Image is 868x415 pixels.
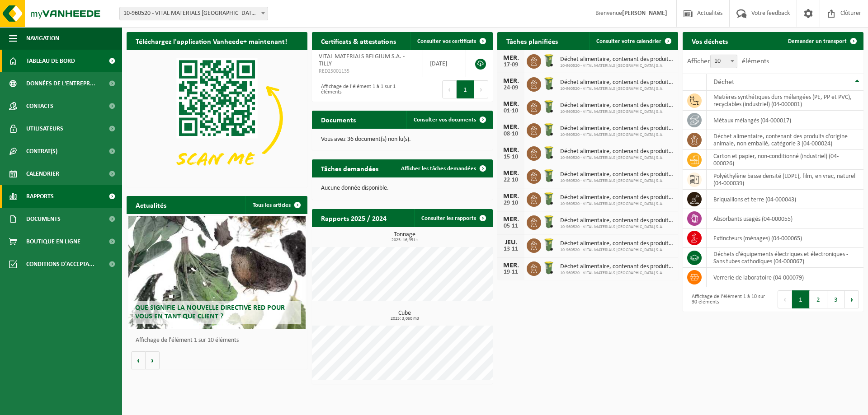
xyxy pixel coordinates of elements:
[319,68,416,75] span: RED25001135
[713,79,734,86] span: Déchet
[707,150,863,170] td: carton et papier, non-conditionné (industriel) (04-000026)
[502,124,520,131] div: MER.
[560,56,674,63] span: Déchet alimentaire, contenant des produits d'origine animale, non emballé, catég...
[502,108,520,114] div: 01-10
[401,166,476,172] span: Afficher les tâches demandées
[502,216,520,223] div: MER.
[414,209,492,227] a: Consulter les rapports
[560,270,674,276] span: 10-960520 - VITAL MATERIALS [GEOGRAPHIC_DATA] S.A.
[312,159,387,177] h2: Tâches demandées
[560,148,674,155] span: Déchet alimentaire, contenant des produits d'origine animale, non emballé, catég...
[26,117,63,140] span: Utilisateurs
[502,177,520,183] div: 22-10
[127,32,296,50] h2: Téléchargez l'application Vanheede+ maintenant!
[596,38,661,44] span: Consulter votre calendrier
[423,50,466,77] td: [DATE]
[560,217,674,224] span: Déchet alimentaire, contenant des produits d'origine animale, non emballé, catég...
[560,63,674,69] span: 10-960520 - VITAL MATERIALS [GEOGRAPHIC_DATA] S.A.
[136,337,303,344] p: Affichage de l'élément 1 sur 10 éléments
[707,170,863,190] td: polyéthylène basse densité (LDPE), film, en vrac, naturel (04-000039)
[414,117,476,123] span: Consulter vos documents
[502,154,520,160] div: 15-10
[26,185,54,208] span: Rapports
[26,50,75,72] span: Tableau de bord
[321,185,484,191] p: Aucune donnée disponible.
[120,7,268,20] span: 10-960520 - VITAL MATERIALS BELGIUM S.A. - TILLY
[502,147,520,154] div: MER.
[316,79,398,99] div: Affichage de l'élément 1 à 1 sur 1 éléments
[541,191,557,206] img: WB-0140-HPE-GN-50
[687,289,769,309] div: Affichage de l'élément 1 à 10 sur 30 éléments
[683,32,737,50] h2: Vos déchets
[778,290,792,308] button: Previous
[541,53,557,68] img: WB-0140-HPE-GN-50
[502,131,520,137] div: 08-10
[845,290,859,308] button: Next
[541,76,557,91] img: WB-0140-HPE-GN-50
[26,140,57,163] span: Contrat(s)
[502,101,520,108] div: MER.
[707,268,863,287] td: verrerie de laboratoire (04-000079)
[560,194,674,201] span: Déchet alimentaire, contenant des produits d'origine animale, non emballé, catég...
[781,32,863,50] a: Demander un transport
[321,136,484,143] p: Vous avez 36 document(s) non lu(s).
[560,178,674,184] span: 10-960520 - VITAL MATERIALS [GEOGRAPHIC_DATA] S.A.
[312,32,405,50] h2: Certificats & attestations
[127,50,307,186] img: Download de VHEPlus App
[560,155,674,161] span: 10-960520 - VITAL MATERIALS [GEOGRAPHIC_DATA] S.A.
[560,86,674,92] span: 10-960520 - VITAL MATERIALS [GEOGRAPHIC_DATA] S.A.
[502,193,520,200] div: MER.
[135,304,285,320] span: Que signifie la nouvelle directive RED pour vous en tant que client ?
[560,102,674,109] span: Déchet alimentaire, contenant des produits d'origine animale, non emballé, catég...
[26,27,59,50] span: Navigation
[502,170,520,177] div: MER.
[119,7,268,20] span: 10-960520 - VITAL MATERIALS BELGIUM S.A. - TILLY
[128,216,306,329] a: Que signifie la nouvelle directive RED pour vous en tant que client ?
[316,238,493,242] span: 2025: 16,951 t
[410,32,492,50] a: Consulter vos certificats
[707,248,863,268] td: déchets d'équipements électriques et électroniques - Sans tubes cathodiques (04-000067)
[707,209,863,228] td: absorbants usagés (04-000055)
[707,91,863,111] td: matières synthétiques durs mélangées (PE, PP et PVC), recyclables (industriel) (04-000001)
[541,122,557,137] img: WB-0140-HPE-GN-50
[541,214,557,229] img: WB-0140-HPE-GN-50
[710,55,737,68] span: 10
[312,111,365,128] h2: Documents
[560,171,674,178] span: Déchet alimentaire, contenant des produits d'origine animale, non emballé, catég...
[560,263,674,270] span: Déchet alimentaire, contenant des produits d'origine animale, non emballé, catég...
[502,78,520,85] div: MER.
[26,163,59,185] span: Calendrier
[622,10,667,17] strong: [PERSON_NAME]
[502,200,520,206] div: 29-10
[707,228,863,248] td: extincteurs (ménages) (04-000065)
[707,111,863,130] td: métaux mélangés (04-000017)
[560,224,674,230] span: 10-960520 - VITAL MATERIALS [GEOGRAPHIC_DATA] S.A.
[541,99,557,114] img: WB-0140-HPE-GN-50
[541,145,557,160] img: WB-0140-HPE-GN-50
[541,260,557,275] img: WB-0140-HPE-GN-50
[707,190,863,209] td: briquaillons et terre (04-000043)
[502,269,520,275] div: 19-11
[502,55,520,62] div: MER.
[26,253,94,275] span: Conditions d'accepta...
[560,79,674,86] span: Déchet alimentaire, contenant des produits d'origine animale, non emballé, catég...
[319,53,405,67] span: VITAL MATERIALS BELGIUM S.A. - TILLY
[560,125,674,132] span: Déchet alimentaire, contenant des produits d'origine animale, non emballé, catég...
[316,317,493,321] span: 2025: 3,060 m3
[560,132,674,138] span: 10-960520 - VITAL MATERIALS [GEOGRAPHIC_DATA] S.A.
[442,80,457,98] button: Previous
[474,80,488,98] button: Next
[316,232,493,242] h3: Tonnage
[502,85,520,91] div: 24-09
[687,58,769,65] label: Afficher éléments
[792,290,810,308] button: 1
[394,159,492,177] a: Afficher les tâches demandées
[26,230,80,253] span: Boutique en ligne
[131,351,146,369] button: Vorige
[502,262,520,269] div: MER.
[541,168,557,183] img: WB-0140-HPE-GN-50
[589,32,677,50] a: Consulter votre calendrier
[502,62,520,68] div: 17-09
[560,247,674,253] span: 10-960520 - VITAL MATERIALS [GEOGRAPHIC_DATA] S.A.
[502,223,520,229] div: 05-11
